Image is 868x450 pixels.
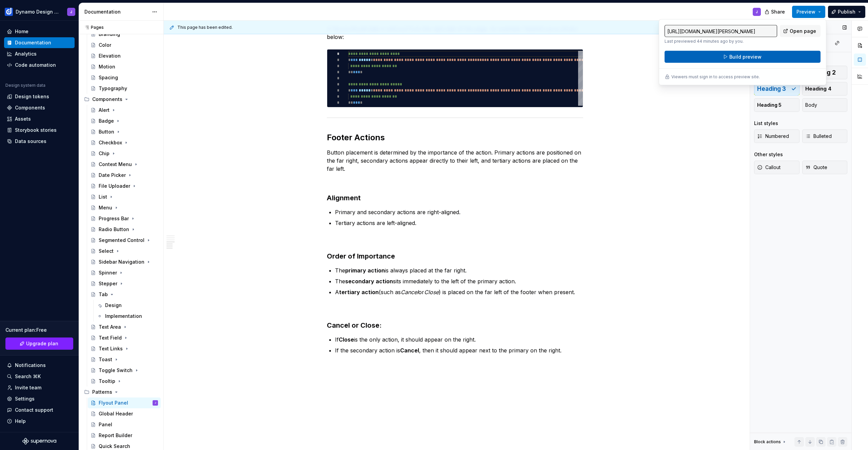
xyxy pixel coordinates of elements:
[4,26,75,37] a: Home
[805,133,832,140] span: Bulleted
[4,382,75,393] a: Invite team
[99,53,121,59] div: Elevation
[828,6,865,18] button: Publish
[88,29,161,40] a: Branding
[84,8,149,15] div: Documentation
[88,170,161,181] a: Date Picker
[4,393,75,404] a: Settings
[99,85,127,92] div: Typography
[15,407,53,413] div: Contact support
[802,161,848,174] button: Quote
[15,395,35,402] div: Settings
[15,28,28,35] div: Home
[802,98,848,112] button: Body
[22,438,56,445] svg: Supernova Logo
[88,343,161,354] a: Text Links
[665,39,777,44] p: Last previewed 44 minutes ago by you.
[15,138,46,145] div: Data sources
[177,25,233,30] span: This page has been edited.
[796,8,815,15] span: Preview
[88,72,161,83] a: Spacing
[99,421,112,428] div: Panel
[88,419,161,430] a: Panel
[99,410,133,417] div: Global Header
[15,362,46,369] div: Notifications
[99,237,144,244] div: Segmented Control
[327,132,583,143] h2: Footer Actions
[757,164,781,171] span: Callout
[754,129,800,143] button: Numbered
[756,9,758,15] div: J
[99,128,114,135] div: Button
[99,400,128,406] div: Flyout Panel
[792,6,825,18] button: Preview
[339,336,354,343] strong: Close
[790,28,816,35] span: Open page
[754,439,781,445] div: Block actions
[88,235,161,246] a: Segmented Control
[99,367,133,374] div: Toggle Switch
[757,133,789,140] span: Numbered
[327,252,395,260] strong: Order of Importance
[88,50,161,61] a: Elevation
[4,360,75,371] button: Notifications
[88,365,161,376] a: Toggle Switch
[88,257,161,267] a: Sidebar Navigation
[754,151,783,158] div: Other styles
[105,302,122,309] div: Design
[99,139,122,146] div: Checkbox
[99,107,110,114] div: Alert
[1,4,77,19] button: Dynamo Design SystemJ
[754,98,800,112] button: Heading 5
[4,91,75,102] a: Design tokens
[99,269,117,276] div: Spinner
[88,408,161,419] a: Global Header
[88,246,161,257] a: Select
[155,400,156,406] div: J
[88,278,161,289] a: Stepper
[400,347,419,354] strong: Cancel
[335,335,583,344] p: If is the only action, it should appear on the right.
[88,289,161,300] a: Tab
[88,159,161,170] a: Context Menu
[5,327,73,333] div: Current plan : Free
[99,280,117,287] div: Stepper
[802,129,848,143] button: Bulleted
[88,224,161,235] a: Radio Button
[81,94,161,105] div: Components
[15,62,56,68] div: Code automation
[99,378,115,385] div: Tooltip
[99,356,112,363] div: Toast
[99,150,110,157] div: Chip
[99,118,114,124] div: Badge
[15,384,41,391] div: Invite team
[15,39,51,46] div: Documentation
[105,313,142,320] div: Implementation
[15,127,57,134] div: Storybook stories
[4,37,75,48] a: Documentation
[88,376,161,387] a: Tooltip
[729,54,762,60] span: Build preview
[26,340,58,347] span: Upgrade plan
[335,208,583,216] p: Primary and secondary actions are right-aligned.
[757,102,782,108] span: Heading 5
[5,83,45,88] div: Design system data
[99,443,130,450] div: Quick Search
[88,430,161,441] a: Report Builder
[4,48,75,59] a: Analytics
[805,85,831,92] span: Heading 4
[88,181,161,191] a: File Uploader
[99,324,121,330] div: Text Area
[92,389,112,395] div: Patterns
[4,371,75,382] button: Search ⌘K
[99,345,123,352] div: Text Links
[88,83,161,94] a: Typography
[805,102,817,108] span: Body
[88,332,161,343] a: Text Field
[81,387,161,397] div: Patterns
[15,50,37,57] div: Analytics
[335,266,583,274] p: The is always placed at the far right.
[15,104,45,111] div: Components
[99,183,130,189] div: File Uploader
[671,74,760,80] p: Viewers must sign in to access preview site.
